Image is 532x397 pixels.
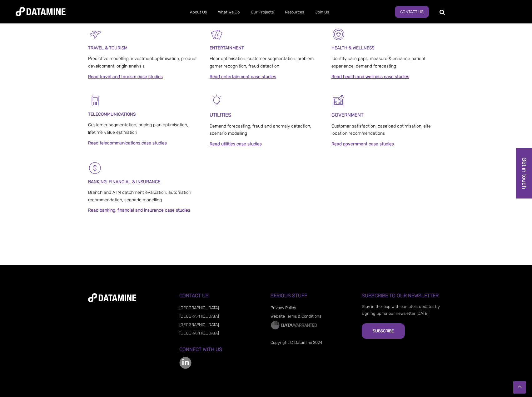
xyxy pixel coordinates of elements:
[516,148,532,198] a: Get in touch
[271,314,321,319] a: Website Terms & Conditions
[179,293,261,299] h3: Contact Us
[88,93,102,108] img: Telecomms
[331,45,374,51] strong: HEALTH & WELLNESS
[331,74,409,79] a: Read health and wellness case studies
[212,4,245,20] a: What We Do
[331,27,346,41] img: Healthcare
[179,357,191,369] img: linkedin-color
[210,74,276,79] a: Read entertainment case studies
[88,122,188,135] span: Customer segmentation, pricing plan optimisation, lifetime value estimation
[88,161,102,175] img: Banking & Financial
[88,293,136,302] img: datamine-logo-white
[279,4,310,20] a: Resources
[271,305,296,310] a: Privacy Policy
[331,93,346,108] img: Government
[16,7,66,16] img: Datamine
[210,45,244,51] span: ENTERTAINMENT
[210,123,311,136] span: Demand forecasting, fraud and anomaly detection, scenario modelling
[179,347,261,352] h3: Connect with us
[88,27,102,41] img: Travel & Tourism
[245,4,279,20] a: Our Projects
[88,190,191,203] span: Branch and ATM catchment evaluation, automation recommendation, scenario modelling
[210,112,231,118] span: UTILITIES
[331,112,364,118] strong: GOVERNMENT
[362,293,444,299] h3: Subscribe to our Newsletter
[210,141,262,147] a: Read utilities case studies
[179,314,219,319] a: [GEOGRAPHIC_DATA]
[271,293,353,299] h3: Serious Stuff
[310,4,335,20] a: Join Us
[331,123,431,136] span: Customer satisfaction, caseload optimisation, site location recommendations
[88,179,160,184] span: BANKING, FINANCIAL & INSURANCE
[210,56,314,69] span: Floor optimisation, customer segmentation, problem gamer recognition, fraud detection
[362,303,444,317] p: Stay in the loop with our latest updates by signing up for our newsletter [DATE]!
[179,322,219,327] a: [GEOGRAPHIC_DATA]
[362,323,405,339] button: Subscribe
[179,331,219,335] a: [GEOGRAPHIC_DATA]
[88,74,163,79] a: Read travel and tourism case studies
[179,305,219,310] a: [GEOGRAPHIC_DATA]
[271,320,317,330] img: Data Warranted Logo
[395,6,429,18] a: Contact Us
[210,93,224,108] img: Energy
[88,56,197,69] span: Predictive modelling, investment optimisation, product development, origin analysis
[271,339,353,346] p: Copyright © Datamine 2024
[331,141,394,147] a: Read government case studies
[331,56,425,69] span: Identify care gaps, measure & enhance patient experience, demand forecasting
[88,208,190,213] a: Read banking, financial and insurance case studies
[184,4,212,20] a: About Us
[88,140,167,146] a: Read telecommunications case studies
[88,45,127,51] span: TRAVEL & TOURISM
[88,112,136,117] span: TELECOMMUNICATIONS
[210,27,224,41] img: Entertainment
